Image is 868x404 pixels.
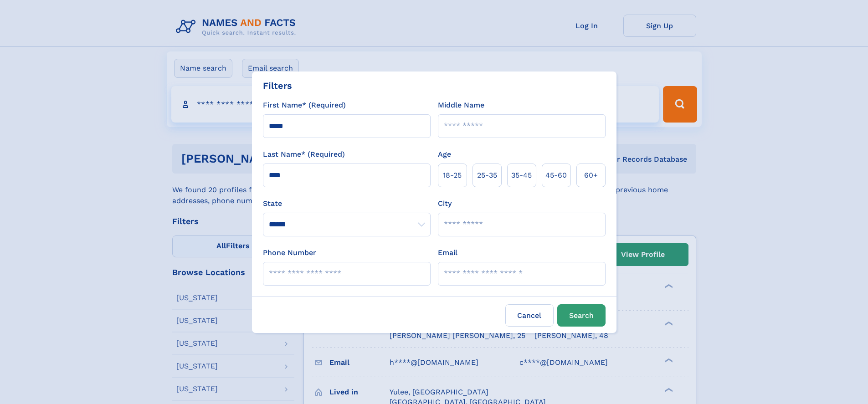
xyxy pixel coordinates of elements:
[477,170,497,181] span: 25‑35
[438,198,452,209] label: City
[443,170,462,181] span: 18‑25
[263,100,346,111] label: First Name* (Required)
[438,100,484,111] label: Middle Name
[263,198,431,209] label: State
[545,170,567,181] span: 45‑60
[438,149,451,160] label: Age
[584,170,598,181] span: 60+
[263,247,316,258] label: Phone Number
[263,149,345,160] label: Last Name* (Required)
[511,170,532,181] span: 35‑45
[438,247,457,258] label: Email
[263,79,292,92] div: Filters
[505,304,554,327] label: Cancel
[557,304,606,327] button: Search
